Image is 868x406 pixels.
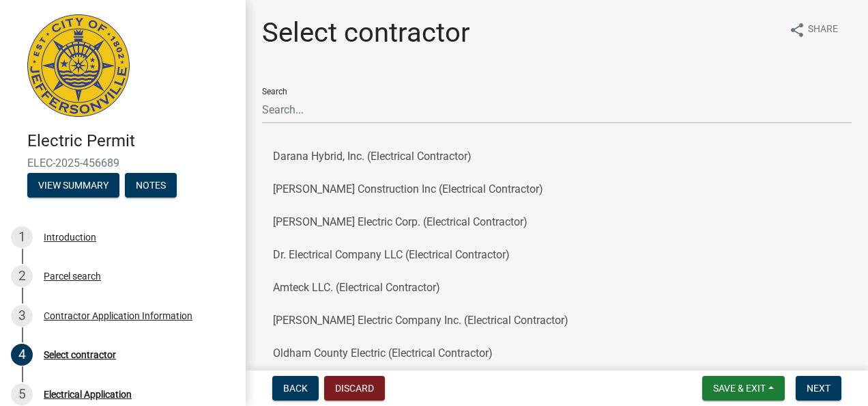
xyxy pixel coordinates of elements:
[324,376,385,401] button: Discard
[262,304,852,337] button: [PERSON_NAME] Electric Company Inc. (Electrical Contractor)
[796,376,841,401] button: Next
[27,157,218,170] span: ELEC-2025-456689
[262,337,852,370] button: Oldham County Electric (Electrical Contractor)
[44,271,101,281] div: Parcel search
[125,173,177,198] button: Notes
[27,14,130,117] img: City of Jeffersonville, Indiana
[44,232,96,242] div: Introduction
[713,383,766,394] span: Save & Exit
[262,173,852,206] button: [PERSON_NAME] Construction Inc (Electrical Contractor)
[262,239,852,271] button: Dr. Electrical Company LLC (Electrical Contractor)
[11,344,33,366] div: 4
[44,350,116,360] div: Select contractor
[27,180,119,191] wm-modal-confirm: Summary
[44,311,192,321] div: Contractor Application Information
[11,383,33,405] div: 5
[272,376,319,401] button: Back
[808,22,838,38] span: Share
[789,22,805,38] i: share
[702,376,785,401] button: Save & Exit
[283,383,308,394] span: Back
[262,16,470,49] h1: Select contractor
[778,16,849,43] button: shareShare
[125,180,177,191] wm-modal-confirm: Notes
[262,271,852,304] button: Amteck LLC. (Electrical Contractor)
[11,226,33,248] div: 1
[807,383,830,394] span: Next
[27,173,119,198] button: View Summary
[11,265,33,287] div: 2
[44,390,132,399] div: Electrical Application
[262,206,852,239] button: [PERSON_NAME] Electric Corp. (Electrical Contractor)
[11,305,33,327] div: 3
[262,140,852,173] button: Darana Hybrid, Inc. (Electrical Contractor)
[27,131,235,151] h4: Electric Permit
[262,96,852,124] input: Search...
